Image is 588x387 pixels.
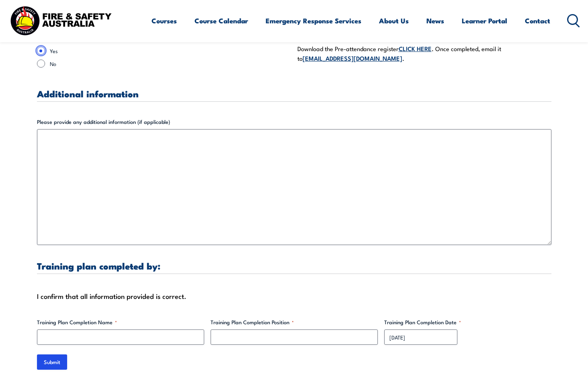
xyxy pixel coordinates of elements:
[37,261,551,270] h3: Training plan completed by:
[303,54,402,62] a: [EMAIL_ADDRESS][DOMAIN_NAME]
[297,44,551,63] p: Download the Pre-attendance register . Once completed, email it to .
[426,10,444,31] a: News
[37,318,204,326] label: Training Plan Completion Name
[37,290,551,302] div: I confirm that all information provided is correct.
[50,47,291,55] label: Yes
[384,329,457,345] input: dd/mm/yyyy
[50,60,291,68] label: No
[399,44,432,53] a: CLICK HERE
[266,10,361,31] a: Emergency Response Services
[152,10,177,31] a: Courses
[462,10,507,31] a: Learner Portal
[211,318,378,326] label: Training Plan Completion Position
[195,10,248,31] a: Course Calendar
[384,318,551,326] label: Training Plan Completion Date
[379,10,409,31] a: About Us
[525,10,550,31] a: Contact
[37,89,551,98] h3: Additional information
[37,354,67,370] input: Submit
[37,118,551,126] label: Please provide any additional information (if applicable)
